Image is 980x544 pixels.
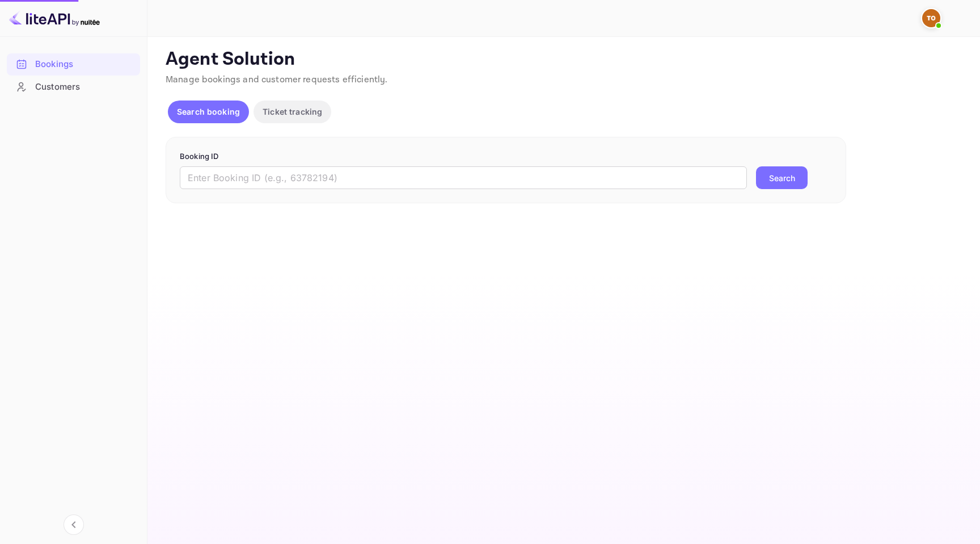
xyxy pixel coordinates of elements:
[9,9,100,27] img: LiteAPI logo
[7,76,140,98] div: Customers
[180,166,747,189] input: Enter Booking ID (e.g., 63782194)
[166,48,960,71] p: Agent Solution
[177,106,240,118] p: Search booking
[7,53,140,74] a: Bookings
[7,53,140,76] div: Bookings
[7,76,140,97] a: Customers
[180,151,832,162] p: Booking ID
[35,81,134,94] div: Customers
[922,9,940,27] img: Tali Oussama
[64,514,84,535] button: Collapse navigation
[756,166,808,189] button: Search
[263,106,322,118] p: Ticket tracking
[166,74,388,86] span: Manage bookings and customer requests efficiently.
[35,58,134,71] div: Bookings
